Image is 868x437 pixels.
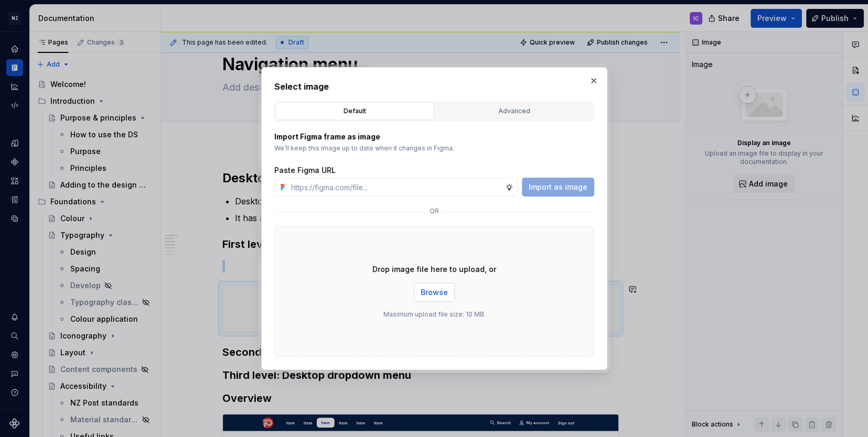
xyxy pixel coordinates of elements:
span: Browse [421,287,448,298]
h2: Select image [274,80,594,93]
input: https://figma.com/file... [287,178,505,196]
div: Default [279,106,430,116]
div: Advanced [438,106,590,116]
p: or [430,207,439,215]
p: We’ll keep this image up to date when it changes in Figma. [274,144,594,152]
button: Browse [414,283,455,302]
p: Maximum upload file size: 10 MB. [383,310,485,319]
label: Paste Figma URL [274,165,336,176]
p: Import Figma frame as image [274,132,594,142]
p: Drop image file here to upload, or [372,264,496,275]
